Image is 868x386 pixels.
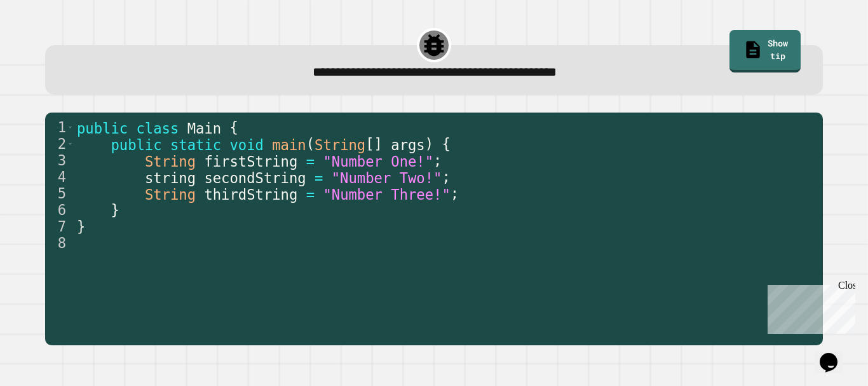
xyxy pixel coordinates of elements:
[315,169,323,186] span: =
[136,120,179,136] span: class
[323,153,433,169] span: "Number One!"
[67,135,74,152] span: Toggle code folding, rows 2 through 6
[45,218,74,235] div: 7
[763,280,855,334] iframe: chat widget
[332,169,442,186] span: "Number Two!"
[145,186,196,202] span: String
[145,153,196,169] span: String
[306,153,315,169] span: =
[323,186,450,202] span: "Number Three!"
[45,235,74,251] div: 8
[204,153,297,169] span: firstString
[815,335,855,373] iframe: chat widget
[111,136,161,153] span: public
[272,136,306,153] span: main
[145,169,196,186] span: string
[187,120,221,136] span: Main
[170,136,221,153] span: static
[204,169,306,186] span: secondString
[391,136,424,153] span: args
[5,5,88,81] div: Chat with us now!Close
[45,202,74,218] div: 6
[77,120,128,136] span: public
[315,136,365,153] span: String
[204,186,297,202] span: thirdString
[67,119,74,135] span: Toggle code folding, rows 1 through 7
[306,186,315,202] span: =
[729,30,801,72] a: Show tip
[45,119,74,135] div: 1
[45,185,74,202] div: 5
[45,169,74,185] div: 4
[45,152,74,169] div: 3
[229,136,263,153] span: void
[45,135,74,152] div: 2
